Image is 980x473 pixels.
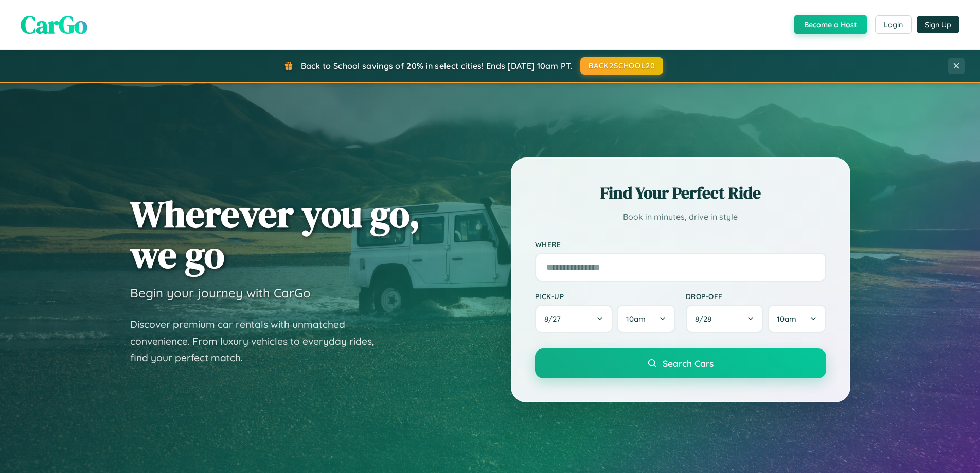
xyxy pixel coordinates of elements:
span: Search Cars [663,358,714,369]
button: Search Cars [535,348,826,378]
span: Back to School savings of 20% in select cities! Ends [DATE] 10am PT. [301,61,573,71]
label: Drop-off [686,292,826,301]
p: Book in minutes, drive in style [535,209,826,224]
label: Where [535,240,826,249]
span: 10am [777,314,796,324]
p: Discover premium car rentals with unmatched convenience. From luxury vehicles to everyday rides, ... [130,316,387,366]
span: 10am [626,314,646,324]
span: 8 / 28 [695,314,717,324]
button: BACK2SCHOOL20 [580,57,663,75]
span: 8 / 27 [544,314,566,324]
span: CarGo [21,8,87,42]
h3: Begin your journey with CarGo [130,285,311,301]
button: Login [875,15,912,34]
button: Become a Host [794,15,867,34]
button: Sign Up [917,16,959,33]
button: 10am [617,305,675,333]
h1: Wherever you go, we go [130,194,420,275]
button: 10am [768,305,826,333]
h2: Find Your Perfect Ride [535,182,826,204]
button: 8/27 [535,305,613,333]
button: 8/28 [686,305,764,333]
label: Pick-up [535,292,675,301]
